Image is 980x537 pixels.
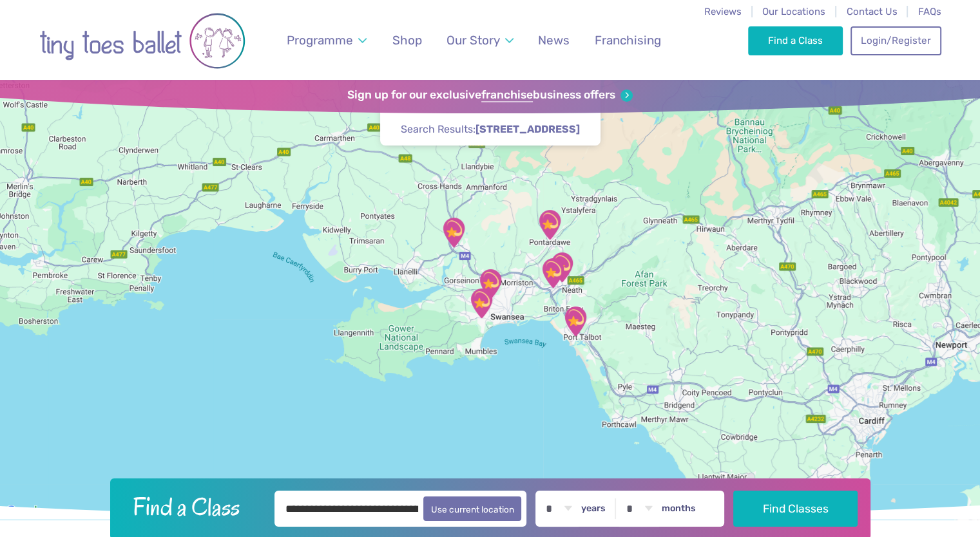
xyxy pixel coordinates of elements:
[748,26,843,55] a: Find a Class
[287,33,353,48] span: Programme
[595,33,661,48] span: Franchising
[122,491,265,523] h2: Find a Class
[538,33,570,48] span: News
[762,6,825,17] a: Our Locations
[481,88,533,102] strong: franchise
[846,6,897,17] a: Contact Us
[476,123,580,135] strong: [STREET_ADDRESS]
[3,503,46,520] a: Open this area in Google Maps (opens a new window)
[423,496,522,521] button: Use current location
[392,33,422,48] span: Shop
[347,88,633,102] a: Sign up for our exclusivefranchisebusiness offers
[546,251,578,283] div: Dyffryn Clydach Memorial Hall
[588,25,667,55] a: Franchising
[537,257,569,289] div: Skewen Memorial Hall
[280,25,372,55] a: Programme
[440,25,519,55] a: Our Story
[39,8,245,73] img: tiny toes ballet
[662,503,696,514] label: months
[386,25,428,55] a: Shop
[704,6,742,17] a: Reviews
[3,503,46,520] img: Google
[532,25,576,55] a: News
[733,491,858,527] button: Find Classes
[850,26,941,55] a: Login/Register
[581,503,606,514] label: years
[437,216,470,249] div: Canolfan Gwili Centre: Hendy Community…
[533,209,566,241] div: Y Stiwdio
[474,268,506,300] div: Venue No 1
[465,287,497,319] div: Sketty Park Community Centre
[559,305,591,337] div: St Pauls Centre
[918,6,941,17] a: FAQs
[447,33,500,48] span: Our Story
